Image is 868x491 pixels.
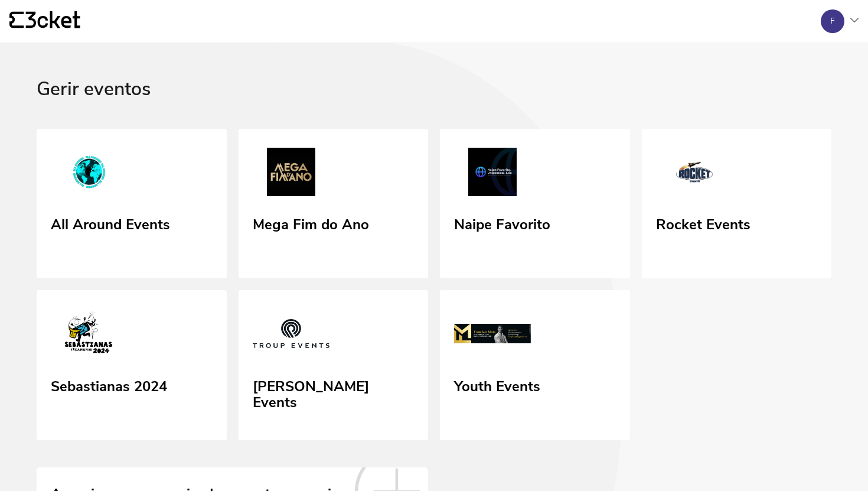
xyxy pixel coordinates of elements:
[642,129,832,279] a: Rocket Events Rocket Events
[454,309,531,362] img: Youth Events
[253,374,415,411] div: [PERSON_NAME] Events
[440,290,630,440] a: Youth Events Youth Events
[9,12,24,28] g: {' '}
[440,129,630,279] a: Naipe Favorito Naipe Favorito
[656,212,750,233] div: Rocket Events
[454,374,540,395] div: Youth Events
[253,309,329,362] img: Troup Events
[239,129,429,279] a: Mega Fim do Ano Mega Fim do Ano
[51,148,128,201] img: All Around Events
[51,212,170,233] div: All Around Events
[37,79,831,129] div: Gerir eventos
[454,148,531,201] img: Naipe Favorito
[239,290,429,440] a: Troup Events [PERSON_NAME] Events
[51,309,128,362] img: Sebastianas 2024
[253,148,329,201] img: Mega Fim do Ano
[656,148,733,201] img: Rocket Events
[37,129,227,279] a: All Around Events All Around Events
[37,290,227,440] a: Sebastianas 2024 Sebastianas 2024
[454,212,550,233] div: Naipe Favorito
[9,11,80,31] a: {' '}
[51,374,167,395] div: Sebastianas 2024
[253,212,369,233] div: Mega Fim do Ano
[830,17,835,26] div: F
